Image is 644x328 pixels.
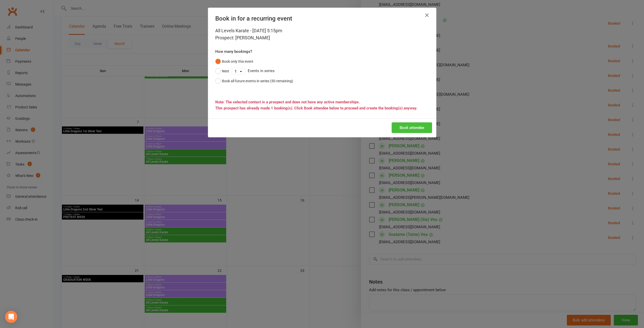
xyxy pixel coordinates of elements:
button: Book all future events in series (50 remaining) [215,76,293,86]
div: Open Intercom Messenger [5,311,17,323]
button: Book attendee [392,122,432,133]
button: Close [423,11,431,19]
div: This prospect has already made 1 booking(s). Click Book attendee below to proceed and create the ... [215,105,429,111]
label: How many bookings? [215,48,252,55]
div: All Levels Karate - [DATE] 5:15pm Prospect: [PERSON_NAME] [215,27,429,41]
div: Book all future events in series (50 remaining) [222,78,293,84]
div: Note: The selected contact is a prospect and does not have any active memberships. [215,99,429,105]
h4: Book in for a recurring event [215,15,429,22]
button: Book only this event [215,57,253,66]
div: Events in series [215,66,429,76]
button: Next [215,66,229,76]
